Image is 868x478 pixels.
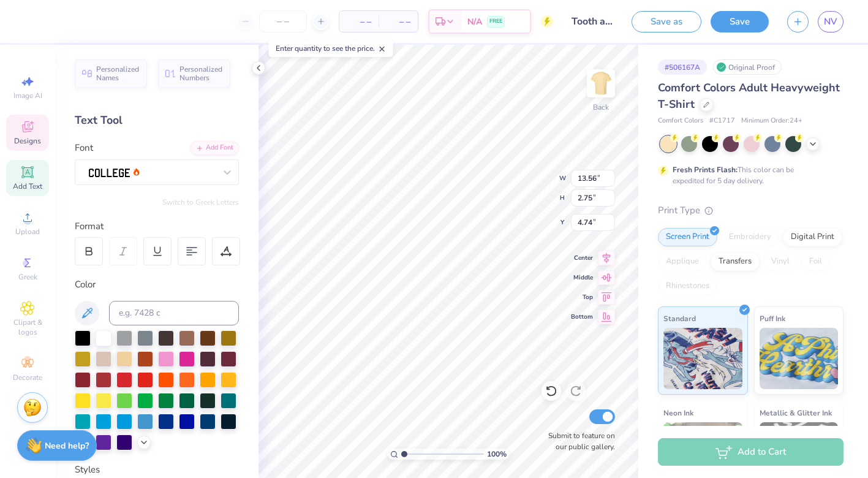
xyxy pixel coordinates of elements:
div: Original Proof [713,59,782,75]
span: Minimum Order: 24 + [741,116,802,126]
input: Untitled Design [562,9,622,34]
span: Add Text [13,181,42,191]
strong: Need help? [45,440,89,452]
div: Format [75,219,240,233]
div: Text Tool [75,112,239,129]
div: Digital Print [783,228,842,246]
label: Font [75,141,93,155]
img: Standard [663,328,742,389]
span: Image AI [13,91,42,101]
span: Comfort Colors Adult Heavyweight T-Shirt [658,80,840,112]
span: Top [571,293,593,302]
span: – – [386,15,410,28]
span: Personalized Names [96,65,140,82]
label: Submit to feature on our public gallery. [542,430,615,452]
span: Standard [663,312,696,325]
img: Puff Ink [760,328,839,389]
span: Clipart & logos [6,317,49,337]
button: Save as [632,11,701,32]
input: e.g. 7428 c [109,301,239,325]
span: – – [347,15,371,28]
span: Center [571,254,593,262]
div: Print Type [658,203,843,218]
div: Applique [658,252,707,271]
span: # C1717 [709,116,735,126]
div: Styles [75,463,239,477]
span: N/A [467,15,482,28]
button: Save [711,11,769,32]
div: Back [593,102,609,113]
span: 100 % [487,449,507,460]
span: Personalized Numbers [179,65,223,82]
div: Add Font [191,141,239,155]
span: Greek [18,272,37,282]
div: Enter quantity to see the price. [269,40,393,57]
span: Neon Ink [663,406,693,419]
div: Vinyl [763,252,798,271]
div: Foil [801,252,830,271]
span: Designs [14,136,41,146]
div: Screen Print [658,228,717,246]
div: Rhinestones [658,277,717,295]
span: Metallic & Glitter Ink [760,406,832,419]
img: Back [589,71,613,96]
input: – – [259,10,307,32]
span: Middle [571,273,593,282]
strong: Fresh Prints Flash: [673,165,738,175]
span: NV [824,15,837,29]
button: Switch to Greek Letters [162,197,239,207]
div: This color can be expedited for 5 day delivery. [673,164,823,186]
span: FREE [489,17,502,26]
span: Decorate [13,373,42,382]
span: Puff Ink [760,312,785,325]
span: Comfort Colors [658,116,703,126]
span: Bottom [571,313,593,321]
a: NV [818,11,843,32]
span: Upload [15,227,40,237]
div: Color [75,278,239,292]
div: Transfers [711,252,760,271]
div: # 506167A [658,59,707,75]
div: Embroidery [721,228,779,246]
